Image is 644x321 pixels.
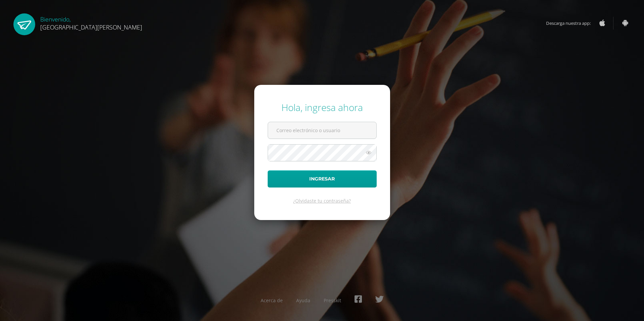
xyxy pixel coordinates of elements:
[268,122,376,139] input: Correo electrónico o usuario
[268,101,377,114] div: Hola, ingresa ahora
[261,297,283,304] a: Acerca de
[40,13,142,31] div: Bienvenido,
[293,198,351,204] a: ¿Olvidaste tu contraseña?
[296,297,310,304] a: Ayuda
[268,170,377,188] button: Ingresar
[324,297,341,304] a: Presskit
[546,17,597,30] span: Descarga nuestra app:
[40,23,142,31] span: [GEOGRAPHIC_DATA][PERSON_NAME]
